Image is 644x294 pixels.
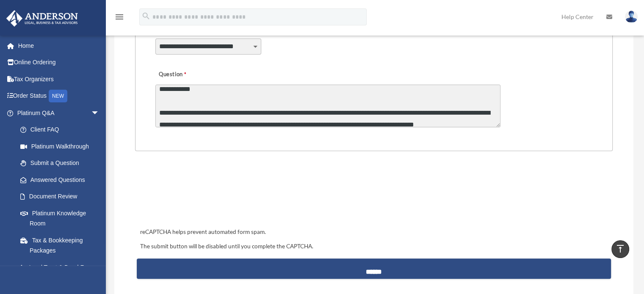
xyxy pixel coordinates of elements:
a: menu [114,15,124,22]
span: arrow_drop_down [91,104,108,122]
a: Land Trust & Deed Forum [12,259,112,276]
a: Document Review [12,188,112,205]
i: menu [114,12,124,22]
i: vertical_align_top [615,244,625,254]
div: The submit button will be disabled until you complete the CAPTCHA. [137,242,611,252]
a: Platinum Q&Aarrow_drop_down [6,104,112,121]
iframe: reCAPTCHA [138,177,266,210]
div: reCAPTCHA helps prevent automated form spam. [137,227,611,237]
i: search [141,11,151,21]
img: Anderson Advisors Platinum Portal [4,10,80,27]
a: Client FAQ [12,121,112,138]
a: vertical_align_top [611,240,629,258]
a: Platinum Knowledge Room [12,205,112,232]
a: Home [6,37,112,54]
a: Order StatusNEW [6,88,112,105]
a: Tax & Bookkeeping Packages [12,232,112,259]
a: Platinum Walkthrough [12,138,112,155]
a: Online Ordering [6,54,112,71]
a: Answered Questions [12,171,112,188]
label: Question [155,69,221,81]
img: User Pic [625,11,638,23]
div: NEW [49,90,67,102]
a: Submit a Question [12,155,108,172]
a: Tax Organizers [6,71,112,88]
